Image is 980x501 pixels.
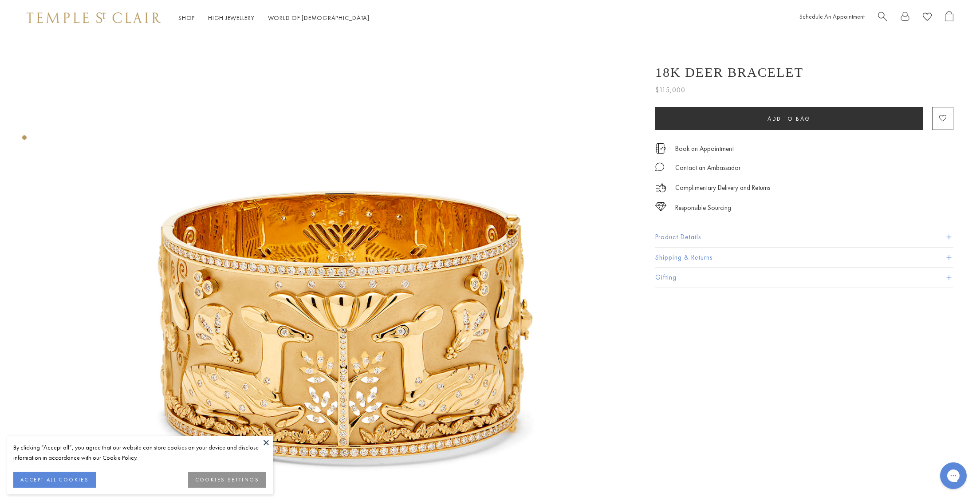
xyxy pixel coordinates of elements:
[767,115,811,122] span: Add to bag
[178,14,195,22] a: ShopShop
[675,202,731,213] div: Responsible Sourcing
[675,182,770,193] p: Complimentary Delivery and Returns
[13,472,96,488] button: ACCEPT ALL COOKIES
[655,162,664,171] img: MessageIcon-01_2.svg
[655,227,953,247] button: Product Details
[655,107,923,130] button: Add to bag
[178,12,370,24] nav: Main navigation
[923,11,932,25] a: View Wishlist
[655,248,953,268] button: Shipping & Returns
[945,11,953,25] a: Open Shopping Bag
[655,202,666,211] img: icon_sourcing.svg
[268,14,370,22] a: World of [DEMOGRAPHIC_DATA]World of [DEMOGRAPHIC_DATA]
[188,472,266,488] button: COOKIES SETTINGS
[208,14,255,22] a: High JewelleryHigh Jewellery
[655,84,685,96] span: $115,000
[675,144,734,154] a: Book an Appointment
[22,133,27,147] div: Product gallery navigation
[799,12,865,20] a: Schedule An Appointment
[655,182,666,193] img: icon_delivery.svg
[13,442,266,463] div: By clicking “Accept all”, you agree that our website can store cookies on your device and disclos...
[936,459,971,492] iframe: Gorgias live chat messenger
[655,143,666,154] img: icon_appointment.svg
[27,12,161,23] img: Temple St. Clair
[675,162,740,174] div: Contact an Ambassador
[655,65,803,80] h1: 18K Deer Bracelet
[878,11,887,25] a: Search
[655,268,953,288] button: Gifting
